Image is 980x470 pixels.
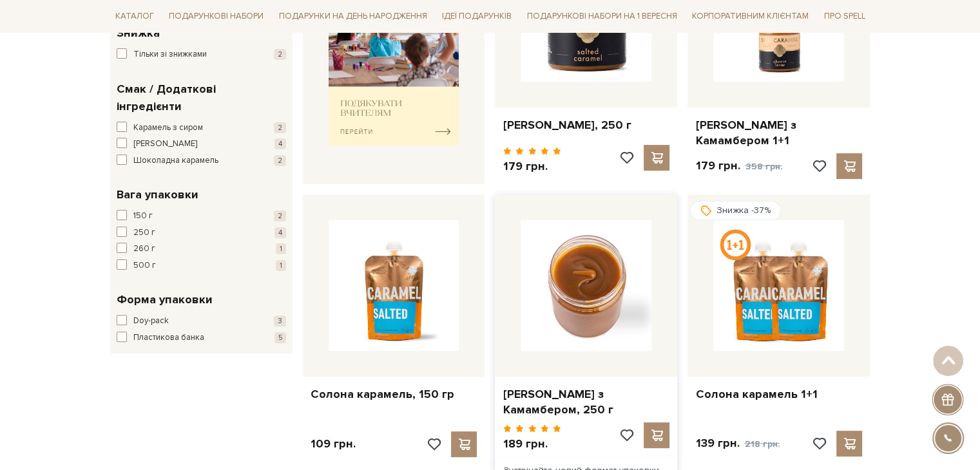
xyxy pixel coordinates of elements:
a: Подарункові набори [164,6,269,26]
a: Каталог [110,6,159,26]
a: [PERSON_NAME] з Камамбером 1+1 [695,118,862,148]
a: Корпоративним клієнтам [687,5,814,27]
span: Вага упаковки [117,186,198,203]
span: 358 грн. [745,161,782,172]
p: 179 грн. [503,159,561,174]
span: 2 [274,49,286,60]
span: Тільки зі знижками [133,48,207,61]
span: 150 г [133,210,153,223]
a: Солона карамель 1+1 [695,387,862,402]
a: Подарункові набори на 1 Вересня [522,5,682,27]
span: 250 г [133,227,155,240]
span: Шоколадна карамель [133,155,218,167]
span: 2 [274,155,286,166]
button: Пластикова банка 5 [117,332,286,344]
span: 5 [274,332,286,343]
a: Солона карамель, 150 гр [311,387,477,402]
span: Пластикова банка [133,332,204,344]
span: Карамель з сиром [133,122,203,135]
span: 500 г [133,259,156,272]
span: Смак / Додаткові інгредієнти [117,80,283,115]
a: [PERSON_NAME], 250 г [503,118,669,133]
button: Карамель з сиром 2 [117,122,286,135]
span: Знижка [117,24,160,42]
button: 150 г 2 [117,210,286,223]
span: 260 г [133,243,155,256]
p: 139 грн. [695,436,780,451]
span: 218 грн. [744,438,780,449]
img: Солона карамель, 150 гр [329,220,459,351]
div: Знижка -37% [690,201,781,220]
a: Ідеї подарунків [437,6,517,26]
button: Шоколадна карамель 2 [117,155,286,167]
button: 260 г 1 [117,243,286,256]
span: 1 [276,260,286,271]
img: Карамель з Камамбером, 250 г [521,220,651,351]
button: [PERSON_NAME] 4 [117,138,286,151]
a: [PERSON_NAME] з Камамбером, 250 г [503,387,669,417]
span: 2 [274,122,286,133]
p: 189 грн. [503,437,561,451]
button: 250 г 4 [117,227,286,240]
a: Про Spell [819,6,870,26]
p: 109 грн. [311,437,356,451]
span: 2 [274,211,286,221]
span: 4 [274,138,286,149]
span: [PERSON_NAME] [133,138,197,151]
button: Тільки зі знижками 2 [117,48,286,61]
p: 179 грн. [695,158,782,174]
span: Форма упаковки [117,291,213,308]
a: Подарунки на День народження [274,6,432,26]
span: 4 [274,227,286,238]
span: 1 [276,243,286,254]
button: 500 г 1 [117,259,286,272]
span: 3 [274,315,286,326]
span: Doy-pack [133,315,169,328]
img: Солона карамель 1+1 [713,220,844,351]
button: Doy-pack 3 [117,315,286,328]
